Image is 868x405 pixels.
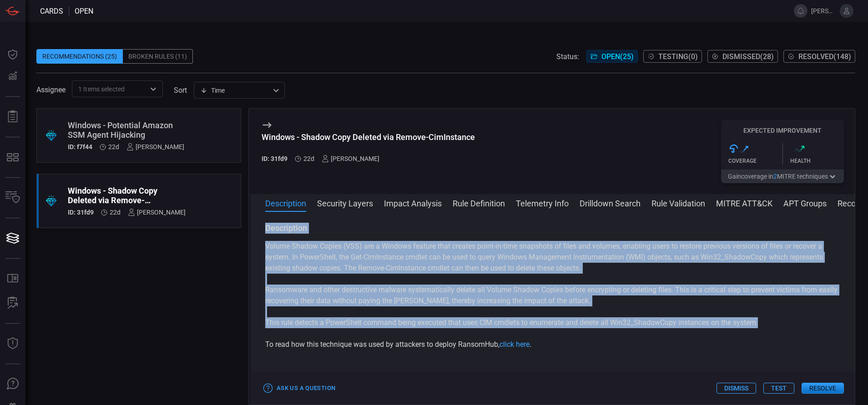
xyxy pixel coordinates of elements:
button: MITRE ATT&CK [716,197,772,208]
label: sort [174,86,187,95]
span: Dismissed ( 28 ) [722,52,774,61]
button: Inventory [2,187,24,209]
div: Recommendations (25) [36,49,123,64]
h5: ID: f7f44 [68,143,92,150]
div: [PERSON_NAME] [128,209,186,216]
button: Ask Us a Question [262,381,338,395]
button: MITRE - Detection Posture [2,146,24,168]
span: 2 [773,173,777,180]
h5: Expected Improvement [721,127,844,134]
div: Windows - Shadow Copy Deleted via Remove-CimInstance [262,132,475,142]
span: Jul 27, 2025 10:12 AM [303,155,314,162]
div: Coverage [728,158,782,164]
p: To read how this technique was used by attackers to deploy RansomHub, . [265,339,840,350]
button: Detections [2,65,24,87]
button: APT Groups [783,197,827,208]
p: Volume Shadow Copies (VSS) are a Windows feature that creates point-in-time snapshots of files an... [265,241,840,274]
span: Resolved ( 148 ) [798,52,851,61]
button: Telemetry Info [516,197,569,208]
button: Resolved(148) [783,50,855,63]
button: Dismissed(28) [707,50,778,63]
span: Testing ( 0 ) [658,52,698,61]
div: Time [200,86,270,95]
button: Ask Us A Question [2,373,24,395]
div: [PERSON_NAME] [126,143,184,150]
span: Jul 27, 2025 10:12 AM [108,143,119,150]
h5: ID: 31fd9 [262,155,288,162]
button: Dashboard [2,44,24,65]
button: Rule Definition [453,197,505,208]
h3: Description [265,223,840,234]
button: Gaincoverage in2MITRE techniques [721,170,844,183]
span: Status: [556,52,579,61]
button: ALERT ANALYSIS [2,292,24,314]
span: 1 Items selected [78,85,125,94]
span: Cards [40,7,63,15]
div: Windows - Potential Amazon SSM Agent Hijacking [68,120,184,140]
div: Health [790,158,844,164]
span: [PERSON_NAME].[PERSON_NAME] [811,7,836,15]
div: Broken Rules (11) [123,49,193,64]
button: Dismiss [717,383,756,394]
button: Open [147,83,160,95]
button: Rule Validation [651,197,705,208]
span: Jul 27, 2025 10:12 AM [110,209,121,216]
span: Open ( 25 ) [601,52,634,61]
h5: ID: 31fd9 [68,209,94,216]
button: Description [265,197,306,208]
p: This rule detects a PowerShell command being executed that uses CIM cmdlets to enumerate and dele... [265,317,840,328]
a: click here [500,340,530,349]
div: [PERSON_NAME] [322,155,379,162]
p: Ransomware and other destructive malware systematically delete all Volume Shadow Copies before en... [265,285,840,306]
button: Rule Catalog [2,268,24,290]
button: Impact Analysis [384,197,442,208]
button: Test [763,383,794,394]
button: Threat Intelligence [2,333,24,355]
button: Reports [2,106,24,128]
span: open [75,7,93,15]
button: Drilldown Search [580,197,641,208]
div: Windows - Shadow Copy Deleted via Remove-CimInstance [68,186,186,205]
button: Open(25) [586,50,638,63]
button: Resolve [802,383,844,394]
span: Assignee [36,85,66,94]
button: Security Layers [317,197,373,208]
button: Cards [2,227,24,249]
button: Testing(0) [643,50,702,63]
